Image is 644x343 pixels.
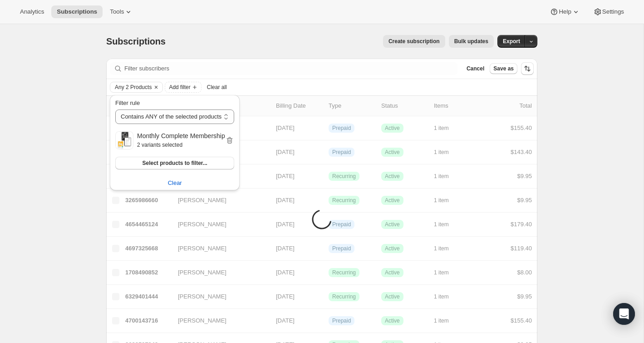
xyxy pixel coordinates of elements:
[497,35,526,48] button: Export
[15,5,49,18] button: Analytics
[106,36,166,46] span: Subscriptions
[57,8,97,15] span: Subscriptions
[449,35,494,48] button: Bulk updates
[503,38,520,45] span: Export
[388,38,440,45] span: Create subscription
[165,82,201,93] button: Add filter
[169,84,190,91] span: Add filter
[110,82,152,92] button: Any 2 Products
[20,8,44,15] span: Analytics
[142,159,207,167] span: Select products to filter...
[115,157,234,169] button: Select products to filter
[168,179,182,188] span: Clear
[115,99,140,106] span: Filter rule
[602,8,624,15] span: Settings
[110,8,124,15] span: Tools
[467,65,484,72] span: Cancel
[110,176,240,190] button: Clear subscription product filter
[51,5,103,18] button: Subscriptions
[124,62,457,75] input: Filter subscribers
[544,5,585,18] button: Help
[613,303,635,325] div: Open Intercom Messenger
[559,8,571,15] span: Help
[207,84,227,91] span: Clear all
[383,35,445,48] button: Create subscription
[521,62,534,75] button: Sort the results
[493,65,514,72] span: Save as
[454,38,488,45] span: Bulk updates
[104,5,138,18] button: Tools
[588,5,629,18] button: Settings
[463,63,488,74] button: Cancel
[203,82,231,93] button: Clear all
[490,63,517,74] button: Save as
[137,140,225,149] p: 2 variants selected
[115,84,152,91] span: Any 2 Products
[137,131,225,140] h2: Monthly Complete Membership
[152,82,161,92] button: Clear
